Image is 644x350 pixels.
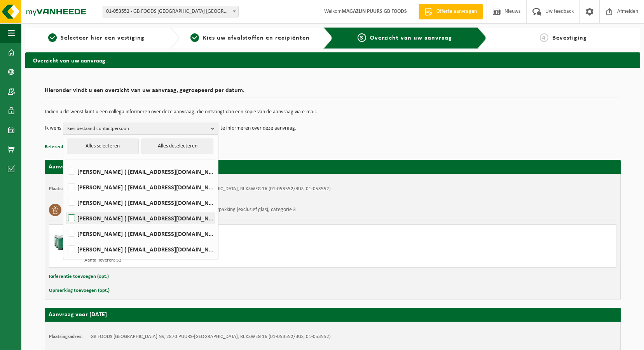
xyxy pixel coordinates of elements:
[91,334,331,340] td: GB FOODS [GEOGRAPHIC_DATA] NV, 2870 PUURS-[GEOGRAPHIC_DATA], RIJKSWEG 16 (01-053552/BUS, 01-053552)
[25,52,640,68] h2: Overzicht van uw aanvraag
[183,33,318,43] a: 2Kies uw afvalstoffen en recipiënten
[67,123,208,135] span: Kies bestaand contactpersoon
[45,142,105,152] button: Referentie toevoegen (opt.)
[84,251,364,257] div: Aantal ophalen : 52
[190,33,199,42] span: 2
[63,123,218,134] button: Kies bestaand contactpersoon
[220,123,297,134] p: te informeren over deze aanvraag.
[66,212,214,224] label: [PERSON_NAME] ( [EMAIL_ADDRESS][DOMAIN_NAME] )
[66,228,214,239] label: [PERSON_NAME] ( [EMAIL_ADDRESS][DOMAIN_NAME] )
[66,243,214,255] label: [PERSON_NAME] ( [EMAIL_ADDRESS][DOMAIN_NAME] )
[358,33,366,42] span: 3
[540,33,548,42] span: 4
[45,123,61,134] p: Ik wens
[435,8,479,16] span: Offerte aanvragen
[103,6,239,17] span: 01-053552 - GB FOODS BELGIUM NV - PUURS-SINT-AMANDS
[67,139,139,154] button: Alles selecteren
[141,139,213,154] button: Alles deselecteren
[45,109,621,115] p: Indien u dit wenst kunt u een collega informeren over deze aanvraag, die ontvangt dan een kopie v...
[49,312,107,318] strong: Aanvraag voor [DATE]
[419,4,483,19] a: Offerte aanvragen
[66,197,214,208] label: [PERSON_NAME] ( [EMAIL_ADDRESS][DOMAIN_NAME] )
[370,35,452,41] span: Overzicht van uw aanvraag
[84,257,364,263] div: Aantal leveren: 52
[103,6,238,17] span: 01-053552 - GB FOODS BELGIUM NV - PUURS-SINT-AMANDS
[49,286,110,296] button: Opmerking toevoegen (opt.)
[49,334,83,339] strong: Plaatsingsadres:
[45,87,621,98] h2: Hieronder vindt u een overzicht van uw aanvraag, gegroepeerd per datum.
[61,35,145,41] span: Selecteer hier een vestiging
[66,181,214,193] label: [PERSON_NAME] ( [EMAIL_ADDRESS][DOMAIN_NAME] )
[342,9,407,14] strong: MAGAZIJN PUURS GB FOODS
[66,166,214,177] label: [PERSON_NAME] ( [EMAIL_ADDRESS][DOMAIN_NAME] )
[49,164,107,170] strong: Aanvraag voor [DATE]
[203,35,310,41] span: Kies uw afvalstoffen en recipiënten
[552,35,587,41] span: Bevestiging
[29,33,164,43] a: 1Selecteer hier een vestiging
[53,229,77,252] img: PB-LB-0680-HPE-GN-01.png
[49,272,109,282] button: Referentie toevoegen (opt.)
[49,186,83,191] strong: Plaatsingsadres:
[84,241,364,247] div: Ophalen en plaatsen lege
[48,33,57,42] span: 1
